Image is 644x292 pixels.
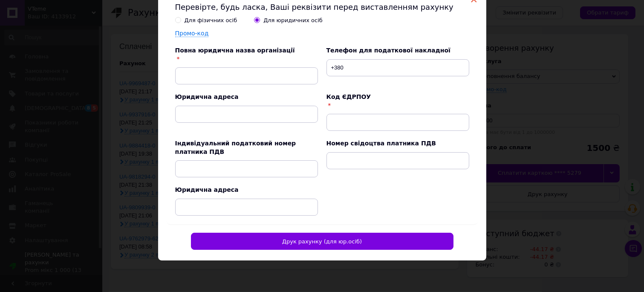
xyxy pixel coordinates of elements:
[175,47,295,54] label: Повна юридична назва організації
[263,17,323,24] div: Для юридичних осіб
[326,47,451,54] label: Телефон для податкової накладної
[175,2,469,12] h2: Перевірте, будь ласка, Ваші реквізити перед виставленням рахунку
[185,17,237,24] div: Для фізичних осіб
[175,186,239,193] label: Юридична адреса
[326,93,371,100] label: Код ЄДРПОУ
[175,140,296,155] label: Індивідуальний податковий номер платника ПДВ
[282,238,362,245] span: Друк рахунку (для юр.осіб)
[326,140,436,147] label: Номер свідоцтва платника ПДВ
[175,93,239,100] label: Юридична адреса
[191,233,453,250] button: Друк рахунку (для юр.осіб)
[175,30,209,37] label: Промо-код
